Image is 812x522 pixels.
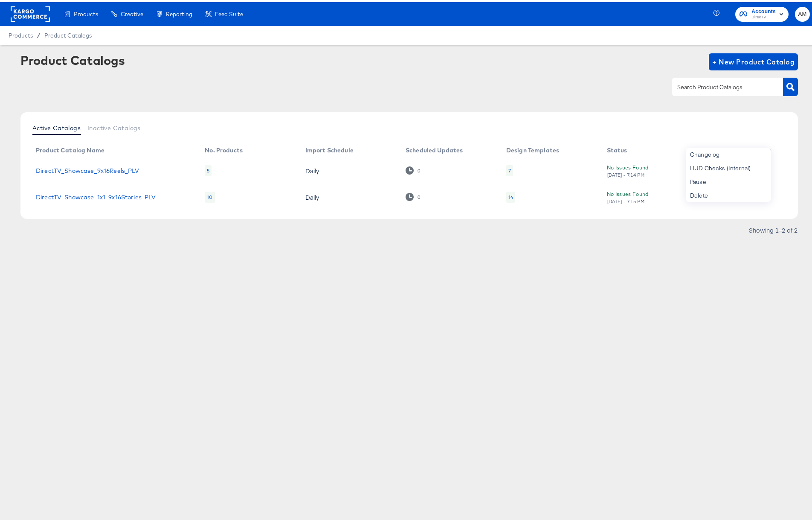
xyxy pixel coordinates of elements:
[751,12,776,19] span: DirecTV
[44,30,92,37] a: Product Catalogs
[749,142,782,155] th: More
[508,165,511,172] div: 7
[798,7,806,17] span: AM
[686,187,771,200] div: Delete
[506,190,515,201] div: 14
[299,182,399,208] td: Daily
[709,51,798,68] button: + New Product Catalog
[795,5,810,20] button: AM
[686,159,771,173] div: HUD Checks (Internal)
[205,190,215,201] div: 10
[506,163,513,174] div: 7
[676,80,766,90] input: Search Product Catalogs
[121,9,143,15] span: Creative
[36,192,156,198] a: DirectTV_Showcase_1x1_9x16Stories_PLV
[36,145,104,152] div: Product Catalog Name
[701,142,750,155] th: Action
[506,145,559,152] div: Design Templates
[20,51,125,65] div: Product Catalogs
[33,30,44,37] span: /
[215,9,243,15] span: Feed Suite
[406,191,420,199] div: 0
[712,54,795,66] span: + New Product Catalog
[36,165,139,172] a: DirectTV_Showcase_9x16Reels_PLV
[166,9,192,15] span: Reporting
[299,155,399,182] td: Daily
[74,9,98,15] span: Products
[735,5,789,20] button: AccountsDirecTV
[748,225,798,231] div: Showing 1–2 of 2
[751,5,776,14] span: Accounts
[406,145,463,152] div: Scheduled Updates
[600,142,701,155] th: Status
[686,173,771,187] div: Pause
[9,30,33,37] span: Products
[508,192,513,198] div: 14
[417,192,420,198] div: 0
[417,166,420,172] div: 0
[305,145,354,152] div: Import Schedule
[686,146,771,159] div: Changelog
[406,164,420,172] div: 0
[205,163,212,174] div: 5
[205,145,243,152] div: No. Products
[32,122,81,129] span: Active Catalogs
[87,122,141,129] span: Inactive Catalogs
